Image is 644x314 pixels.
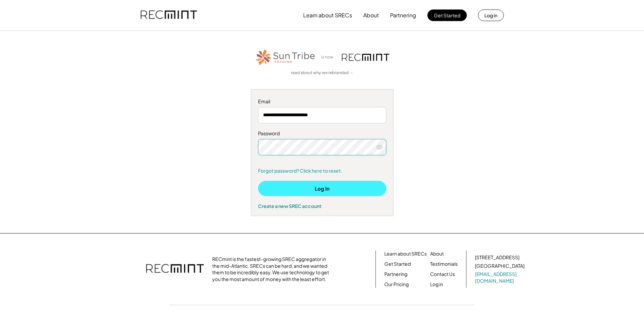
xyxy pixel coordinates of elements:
[258,168,386,174] a: Forgot password? Click here to reset.
[384,261,411,267] a: Get Started
[258,203,386,209] div: Create a new SREC account
[390,8,416,22] button: Partnering
[427,10,467,21] button: Get Started
[475,271,526,284] a: [EMAIL_ADDRESS][DOMAIN_NAME]
[475,263,525,269] div: [GEOGRAPHIC_DATA]
[255,48,316,67] img: STT_Horizontal_Logo%2B-%2BColor.png
[430,281,443,288] a: Log in
[342,54,389,61] img: recmint-logotype%403x.png
[478,10,504,21] button: Log in
[141,4,197,27] img: recmint-logotype%403x.png
[319,54,338,60] div: is now
[384,271,407,278] a: Partnering
[384,281,409,288] a: Our Pricing
[430,271,455,278] a: Contact Us
[363,8,379,22] button: About
[291,70,353,76] a: read about why we rebranded →
[384,250,427,257] a: Learn about SRECs
[258,98,386,105] div: Email
[258,130,386,137] div: Password
[258,181,386,196] button: Log In
[430,261,458,267] a: Testimonials
[430,250,444,257] a: About
[475,254,519,261] div: [STREET_ADDRESS]
[303,8,352,22] button: Learn about SRECs
[212,256,333,282] div: RECmint is the fastest-growing SREC aggregator in the mid-Atlantic. SRECs can be hard, and we wan...
[146,257,204,281] img: recmint-logotype%403x.png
